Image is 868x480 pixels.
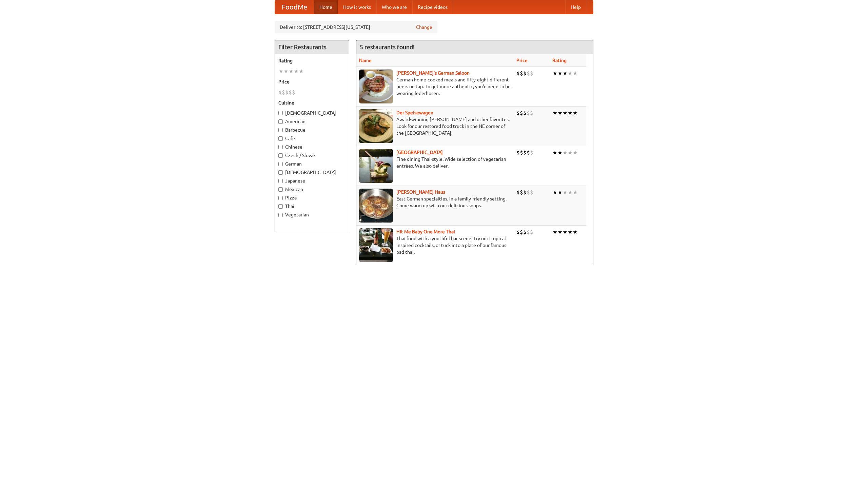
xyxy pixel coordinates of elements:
input: Mexican [278,187,283,192]
li: $ [516,189,520,196]
a: Help [565,0,586,14]
li: $ [278,89,282,96]
li: ★ [557,149,563,156]
p: German home-cooked meals and fifty-eight different beers on tap. To get more authentic, you'd nee... [359,76,511,97]
h4: Filter Restaurants [275,40,349,54]
li: $ [530,189,533,196]
li: $ [530,109,533,117]
li: ★ [299,68,304,75]
li: ★ [557,189,563,196]
li: $ [523,228,527,236]
a: How it works [338,0,376,14]
li: $ [520,228,523,236]
label: American [278,118,346,125]
label: [DEMOGRAPHIC_DATA] [278,169,346,176]
li: ★ [563,228,568,236]
li: $ [530,149,533,156]
a: [PERSON_NAME] Haus [396,189,445,195]
li: ★ [289,68,294,75]
li: $ [527,70,530,77]
li: ★ [563,189,568,196]
li: ★ [552,189,557,196]
li: ★ [573,70,578,77]
label: Cafe [278,135,346,142]
li: $ [523,109,527,117]
li: $ [527,228,530,236]
label: German [278,160,346,167]
li: $ [523,70,527,77]
label: [DEMOGRAPHIC_DATA] [278,110,346,116]
a: Price [516,58,528,63]
li: ★ [278,68,283,75]
li: ★ [568,228,573,236]
input: Cafe [278,136,283,141]
div: Deliver to: [STREET_ADDRESS][US_STATE] [275,21,437,33]
label: Mexican [278,186,346,193]
li: ★ [283,68,289,75]
a: Rating [552,58,567,63]
li: ★ [563,70,568,77]
p: Award-winning [PERSON_NAME] and other favorites. Look for our restored food truck in the NE corne... [359,116,511,136]
a: Hit Me Baby One More Thai [396,229,455,234]
li: $ [527,189,530,196]
a: Home [314,0,338,14]
img: esthers.jpg [359,70,393,103]
label: Czech / Slovak [278,152,346,159]
input: [DEMOGRAPHIC_DATA] [278,170,283,175]
li: $ [527,109,530,117]
li: $ [520,109,523,117]
li: ★ [557,228,563,236]
li: $ [282,89,285,96]
label: Barbecue [278,127,346,133]
a: Who we are [376,0,412,14]
input: [DEMOGRAPHIC_DATA] [278,111,283,115]
input: Czech / Slovak [278,153,283,158]
label: Japanese [278,177,346,184]
li: $ [285,89,289,96]
li: ★ [568,189,573,196]
a: [PERSON_NAME]'s German Saloon [396,70,470,76]
h5: Price [278,78,346,85]
input: German [278,162,283,166]
li: ★ [573,109,578,117]
a: Der Speisewagen [396,110,433,115]
li: $ [516,149,520,156]
li: ★ [568,70,573,77]
img: satay.jpg [359,149,393,183]
li: ★ [568,109,573,117]
input: Japanese [278,179,283,183]
input: Vegetarian [278,213,283,217]
img: kohlhaus.jpg [359,189,393,223]
li: ★ [552,70,557,77]
li: ★ [552,149,557,156]
li: $ [530,228,533,236]
li: $ [516,109,520,117]
label: Pizza [278,194,346,201]
b: [GEOGRAPHIC_DATA] [396,150,443,155]
li: ★ [568,149,573,156]
input: American [278,119,283,124]
p: Thai food with a youthful bar scene. Try our tropical inspired cocktails, or tuck into a plate of... [359,235,511,255]
li: $ [527,149,530,156]
li: ★ [294,68,299,75]
li: ★ [557,70,563,77]
ng-pluralize: 5 restaurants found! [360,44,415,50]
li: ★ [557,109,563,117]
input: Pizza [278,196,283,200]
li: $ [523,149,527,156]
label: Chinese [278,143,346,150]
h5: Cuisine [278,99,346,106]
label: Vegetarian [278,211,346,218]
p: East German specialties, in a family-friendly setting. Come warm up with our delicious soups. [359,195,511,209]
li: $ [523,189,527,196]
a: FoodMe [275,0,314,14]
a: Recipe videos [412,0,453,14]
img: babythai.jpg [359,228,393,262]
input: Chinese [278,145,283,149]
li: $ [292,89,295,96]
li: ★ [563,109,568,117]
